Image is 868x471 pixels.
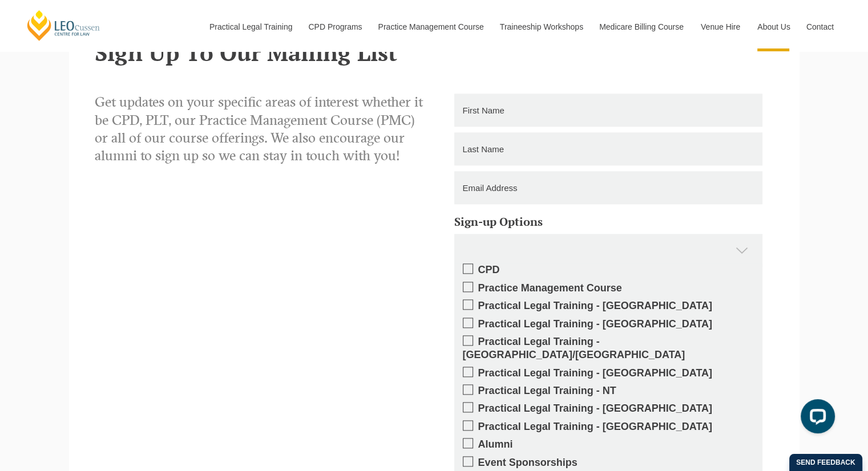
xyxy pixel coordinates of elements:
a: Practice Management Course [370,2,491,51]
label: Alumni [463,438,754,451]
p: Get updates on your specific areas of interest whether it be CPD, PLT, our Practice Management Co... [95,94,426,165]
a: Medicare Billing Course [591,2,692,51]
label: Practical Legal Training - NT [463,384,754,397]
a: Contact [798,2,842,51]
label: Practical Legal Training - [GEOGRAPHIC_DATA]/[GEOGRAPHIC_DATA] [463,335,754,362]
label: Event Sponsorships [463,456,754,469]
label: Practical Legal Training - [GEOGRAPHIC_DATA] [463,367,754,380]
iframe: LiveChat chat widget [792,395,839,442]
a: About Us [749,2,798,51]
a: Venue Hire [692,2,749,51]
label: Practice Management Course [463,282,754,295]
input: First Name [454,94,762,127]
a: Practical Legal Training [201,2,300,51]
a: [PERSON_NAME] Centre for Law [26,9,102,42]
label: Practical Legal Training - [GEOGRAPHIC_DATA] [463,318,754,331]
label: Practical Legal Training - [GEOGRAPHIC_DATA] [463,420,754,433]
a: CPD Programs [300,2,369,51]
label: Practical Legal Training - [GEOGRAPHIC_DATA] [463,299,754,312]
input: Email Address [454,171,762,204]
h5: Sign-up Options [454,216,762,228]
label: CPD [463,263,754,277]
label: Practical Legal Training - [GEOGRAPHIC_DATA] [463,402,754,415]
h2: Sign Up To Our Mailing List [95,40,774,65]
a: Traineeship Workshops [491,2,591,51]
input: Last Name [454,132,762,165]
